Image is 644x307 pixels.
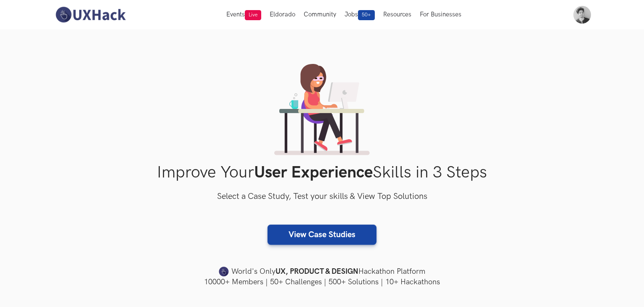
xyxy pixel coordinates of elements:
[274,64,370,155] img: lady working on laptop
[53,190,591,204] h3: Select a Case Study, Test your skills & View Top Solutions
[276,266,358,278] strong: UX, PRODUCT & DESIGN
[358,10,375,20] span: 50+
[53,277,591,287] h4: 10000+ Members | 50+ Challenges | 500+ Solutions | 10+ Hackathons
[254,163,373,183] strong: User Experience
[53,266,591,278] h4: World's Only Hackathon Platform
[53,6,128,24] img: UXHack-logo.png
[573,6,591,24] img: Your profile pic
[219,266,229,277] img: uxhack-favicon-image.png
[53,163,591,183] h1: Improve Your Skills in 3 Steps
[245,10,261,20] span: Live
[268,225,376,245] a: View Case Studies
